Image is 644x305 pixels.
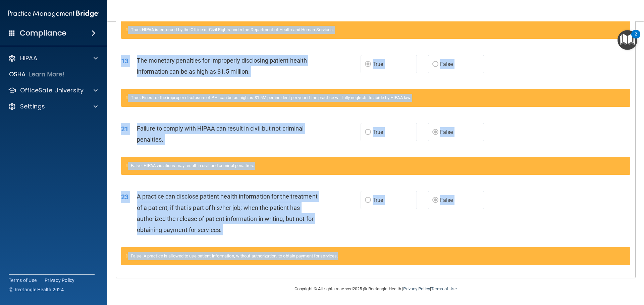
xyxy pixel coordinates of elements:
p: OSHA [9,70,26,78]
span: The monetary penalties for improperly disclosing patient health information can be as high as $1.... [137,57,307,75]
a: OfficeSafe University [8,86,98,94]
input: True [365,62,371,67]
iframe: Drift Widget Chat Controller [610,259,636,284]
input: False [432,130,438,135]
a: HIPAA [8,54,98,62]
img: PMB logo [8,7,99,20]
span: A practice can disclose patient health information for the treatment of a patient, if that is par... [137,193,318,233]
a: Terms of Use [431,286,457,291]
span: 23 [121,193,128,201]
span: 13 [121,57,128,65]
div: 2 [635,34,637,43]
span: True [373,129,383,135]
span: False [440,197,453,203]
a: Privacy Policy [403,286,430,291]
input: True [365,198,371,203]
button: Open Resource Center, 2 new notifications [618,30,637,50]
span: 21 [121,125,128,133]
span: True [373,61,383,67]
a: Settings [8,102,98,110]
p: OfficeSafe University [20,86,84,94]
p: Settings [20,102,45,110]
input: False [432,62,438,67]
a: Terms of Use [9,277,37,284]
a: Privacy Policy [45,277,75,284]
div: Copyright © All rights reserved 2025 @ Rectangle Health | | [253,278,498,300]
p: Learn More! [29,70,65,78]
p: HIPAA [20,54,37,62]
input: True [365,130,371,135]
span: False [440,129,453,135]
span: False [440,61,453,67]
h4: Compliance [20,28,66,38]
span: True. Fines for the improper disclosure of PHI can be as high as $1.5M per incident per year if t... [131,95,411,100]
span: True. HIPAA is enforced by the Office of Civil Rights under the Department of Health and Human Se... [131,27,334,32]
span: Ⓒ Rectangle Health 2024 [9,286,64,293]
span: Failure to comply with HIPAA can result in civil but not criminal penalties. [137,125,304,143]
span: True [373,197,383,203]
span: False. HIPAA violations may result in civil and criminal penalties. [131,163,254,168]
input: False [432,198,438,203]
span: False. A practice is allowed to use patient information, without authorization, to obtain payment... [131,253,338,258]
